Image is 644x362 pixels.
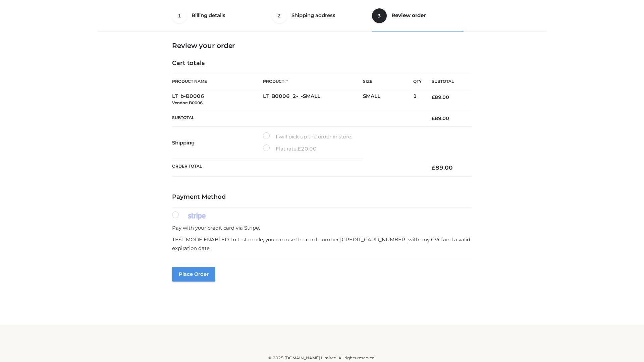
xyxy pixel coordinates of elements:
span: £ [432,164,435,171]
td: SMALL [363,89,413,110]
bdi: 89.00 [432,115,449,121]
th: Size [363,74,410,89]
span: £ [298,145,301,152]
th: Product Name [172,74,263,89]
th: Qty [413,74,422,89]
td: 1 [413,89,422,110]
bdi: 20.00 [298,145,317,152]
th: Subtotal [172,110,422,126]
span: £ [432,94,435,100]
h4: Cart totals [172,60,472,67]
span: £ [432,115,435,121]
th: Shipping [172,127,263,159]
td: LT_b-B0006 [172,89,263,110]
p: TEST MODE ENABLED. In test mode, you can use the card number [CREDIT_CARD_NUMBER] with any CVC an... [172,235,472,252]
label: I will pick up the order in store. [263,132,352,141]
p: Pay with your credit card via Stripe. [172,224,472,232]
bdi: 89.00 [432,164,453,171]
bdi: 89.00 [432,94,449,100]
small: Vendor: B0006 [172,100,203,105]
td: LT_B0006_2-_-SMALL [263,89,363,110]
th: Product # [263,74,363,89]
label: Flat rate: [263,144,317,153]
div: © 2025 [DOMAIN_NAME] Limited. All rights reserved. [100,355,544,361]
h4: Payment Method [172,193,472,201]
button: Place order [172,267,215,282]
h3: Review your order [172,42,472,50]
th: Subtotal [422,74,472,89]
th: Order Total [172,159,422,177]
